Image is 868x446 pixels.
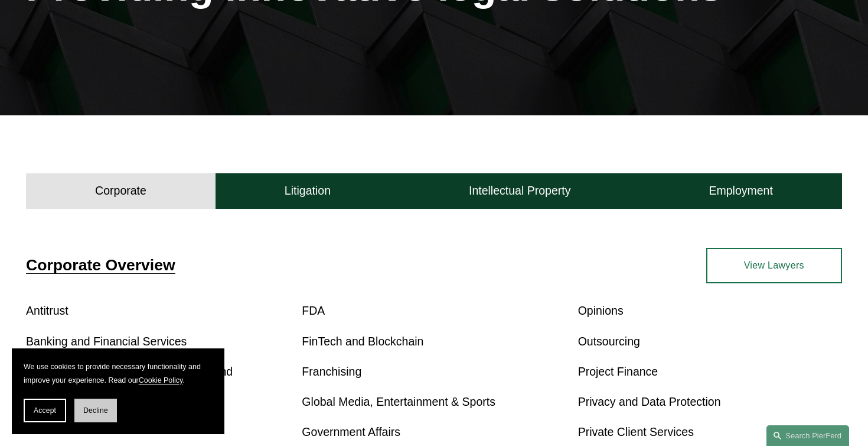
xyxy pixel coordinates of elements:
a: Banking and Financial Services [26,335,187,348]
a: Opinions [578,304,624,317]
a: FDA [302,304,325,317]
button: Accept [24,399,66,422]
button: Decline [74,399,117,422]
span: Accept [34,406,56,415]
a: Corporate Overview [26,256,175,274]
a: Private Client Services [578,425,694,438]
h4: Employment [709,183,772,198]
p: We use cookies to provide necessary functionality and improve your experience. Read our . [24,360,213,387]
a: Cookie Policy [139,376,183,384]
a: Franchising [302,365,361,378]
a: View Lawyers [706,248,842,283]
h4: Intellectual Property [469,183,570,198]
a: Search this site [766,425,849,446]
a: Global Media, Entertainment & Sports [302,395,495,408]
a: FinTech and Blockchain [302,335,423,348]
a: Government Affairs [302,425,400,438]
a: Antitrust [26,304,68,317]
section: Cookie banner [12,348,224,434]
h4: Litigation [285,183,331,198]
a: Project Finance [578,365,658,378]
h4: Corporate [95,183,146,198]
span: Decline [83,406,108,415]
a: Outsourcing [578,335,640,348]
a: Privacy and Data Protection [578,395,721,408]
